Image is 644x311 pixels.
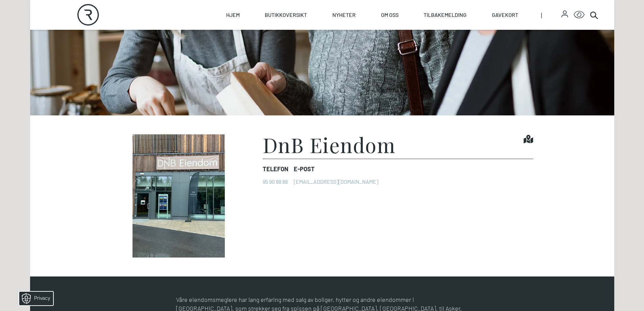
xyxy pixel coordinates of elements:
a: 95 90 88 88 [263,178,288,185]
dt: E-post [294,164,378,174]
dt: Telefon [263,164,288,174]
h1: DnB Eiendom [263,134,396,155]
button: Open Accessibility Menu [574,9,585,20]
a: [EMAIL_ADDRESS][DOMAIN_NAME] [294,178,378,185]
iframe: Manage Preferences [7,289,62,308]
